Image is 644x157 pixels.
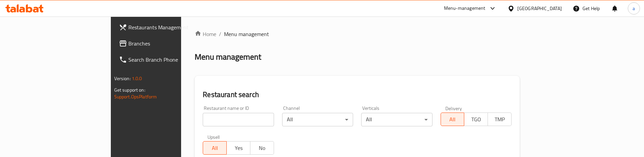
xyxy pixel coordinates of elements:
[114,35,218,52] a: Branches
[128,39,213,48] span: Branches
[128,23,213,31] span: Restaurants Management
[444,115,462,124] span: All
[226,141,250,155] button: Yes
[464,113,488,126] button: TGO
[128,56,213,64] span: Search Branch Phone
[203,141,227,155] button: All
[229,143,248,153] span: Yes
[250,141,274,155] button: No
[203,113,274,126] input: Search for restaurant name or ID..
[633,5,635,12] span: a
[441,113,465,126] button: All
[253,143,271,153] span: No
[444,4,486,12] div: Menu-management
[114,92,157,101] a: Support.OpsPlatform
[219,30,221,38] li: /
[132,74,142,83] span: 1.0.0
[207,134,220,139] label: Upsell
[195,30,520,38] nav: breadcrumb
[488,113,512,126] button: TMP
[467,115,485,124] span: TGO
[491,115,509,124] span: TMP
[195,52,261,62] h2: Menu management
[361,113,432,126] div: All
[114,86,145,94] span: Get support on:
[445,106,462,111] label: Delivery
[203,90,512,100] h2: Restaurant search
[224,30,269,38] span: Menu management
[517,5,562,12] div: [GEOGRAPHIC_DATA]
[114,74,131,83] span: Version:
[282,113,353,126] div: All
[206,143,224,153] span: All
[114,52,218,68] a: Search Branch Phone
[114,19,218,35] a: Restaurants Management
